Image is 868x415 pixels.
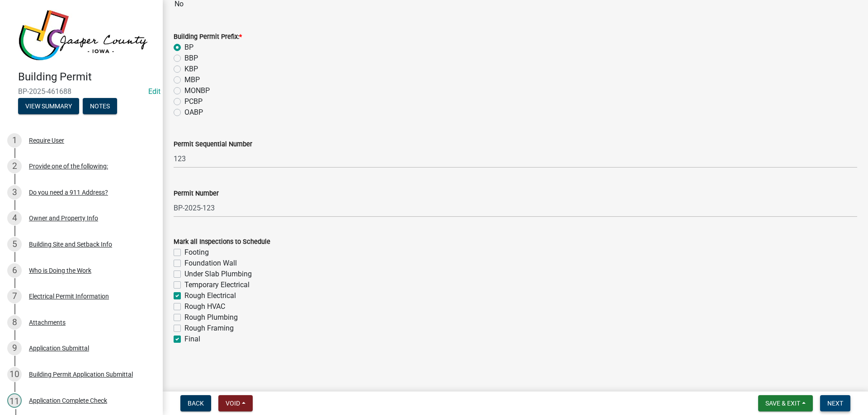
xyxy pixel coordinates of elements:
[7,237,22,252] div: 5
[184,85,210,96] label: MONBP
[184,75,200,85] label: MBP
[174,239,270,245] label: Mark all Inspections to Schedule
[29,267,91,274] div: Who is Doing the Work
[184,280,250,290] label: Temporary Electrical
[184,107,203,118] label: OABP
[148,87,160,96] wm-modal-confirm: Edit Application Number
[827,400,843,407] span: Next
[218,395,253,411] button: Void
[174,141,252,148] label: Permit Sequential Number
[820,395,850,411] button: Next
[18,98,79,114] button: View Summary
[184,64,198,75] label: KBP
[29,371,133,378] div: Building Permit Application Submittal
[18,87,145,96] span: BP-2025-461688
[174,191,219,197] label: Permit Number
[184,323,234,334] label: Rough Framing
[7,367,22,382] div: 10
[188,400,204,407] span: Back
[184,258,237,269] label: Foundation Wall
[184,53,198,64] label: BBP
[184,42,193,53] label: BP
[7,133,22,148] div: 1
[758,395,813,411] button: Save & Exit
[29,397,107,404] div: Application Complete Check
[174,34,242,40] label: Building Permit Prefix:
[7,263,22,278] div: 6
[7,341,22,355] div: 9
[226,400,240,407] span: Void
[18,103,79,110] wm-modal-confirm: Summary
[29,345,89,351] div: Application Submittal
[29,319,66,326] div: Attachments
[148,87,160,96] a: Edit
[184,301,225,312] label: Rough HVAC
[184,96,203,107] label: PCBP
[29,241,112,247] div: Building Site and Setback Info
[7,289,22,303] div: 7
[29,163,108,169] div: Provide one of the following:
[184,290,236,301] label: Rough Electrical
[7,393,22,408] div: 11
[29,293,109,299] div: Electrical Permit Information
[184,247,209,258] label: Footing
[83,98,117,114] button: Notes
[29,137,64,144] div: Require User
[29,215,98,221] div: Owner and Property Info
[180,395,211,411] button: Back
[7,211,22,225] div: 4
[18,70,156,84] h4: Building Permit
[7,159,22,173] div: 2
[765,400,800,407] span: Save & Exit
[7,315,22,330] div: 8
[18,9,148,61] img: Jasper County, Iowa
[83,103,117,110] wm-modal-confirm: Notes
[7,185,22,200] div: 3
[29,189,108,196] div: Do you need a 911 Address?
[184,269,252,280] label: Under Slab Plumbing
[184,312,238,323] label: Rough Plumbing
[184,334,200,345] label: Final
